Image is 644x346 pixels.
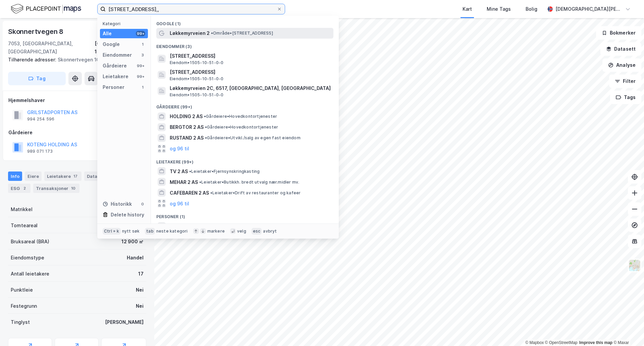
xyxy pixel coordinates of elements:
div: tab [145,228,155,235]
div: Eiendomstype [11,254,44,262]
span: • [199,180,201,185]
button: Datasett [600,42,641,56]
div: 99+ [136,63,145,68]
div: 12 900 ㎡ [121,238,144,246]
span: Leietaker • Fjernsynskringkasting [189,169,260,174]
button: og 96 til [170,145,189,153]
div: nytt søk [122,229,140,234]
span: RUSTAND 2 AS [170,134,204,142]
div: 3 [140,52,145,58]
span: Område • [STREET_ADDRESS] [211,31,273,36]
span: • [210,190,212,195]
button: Bokmerker [596,26,641,40]
span: Løkkemyrveien 2 [170,29,210,37]
span: [STREET_ADDRESS] [170,68,331,76]
div: 10 [70,185,77,192]
div: Antall leietakere [11,270,49,278]
div: 1 [140,42,145,47]
div: Gårdeiere [103,62,127,70]
span: • [189,169,191,174]
span: Eiendom • 1505-10-51-0-0 [170,92,223,98]
div: Kart [463,5,472,13]
div: Personer (1) [151,209,339,221]
div: Ctrl + k [103,228,121,235]
span: Eiendom • 1505-10-51-0-0 [170,60,223,65]
div: ESG [8,184,31,193]
div: Handel [127,254,144,262]
div: Punktleie [11,286,33,294]
iframe: Chat Widget [610,314,644,346]
div: Historikk [103,200,132,208]
div: 99+ [136,74,145,79]
a: Improve this map [579,340,612,345]
span: Tilhørende adresser: [8,57,58,62]
div: Tinglyst [11,318,30,326]
button: og 96 til [170,199,189,207]
span: Løkkemyrveien 2C, 6517, [GEOGRAPHIC_DATA], [GEOGRAPHIC_DATA] [170,84,331,92]
span: HOLDING 2 AS [170,112,203,120]
div: Leietakere (99+) [151,154,339,166]
div: Kategori [103,21,148,26]
div: Bolig [526,5,537,13]
span: • [205,135,207,140]
button: Analyse [602,58,641,72]
div: Transaksjoner [33,184,79,193]
div: Info [8,171,22,181]
span: Eiendom • 1505-10-51-0-0 [170,76,223,82]
div: neste kategori [156,229,188,234]
div: Skonnertvegen 10 [8,56,141,64]
div: Kontrollprogram for chat [610,314,644,346]
div: [GEOGRAPHIC_DATA], 17/855 [95,40,146,56]
div: Eiendommer [103,51,132,59]
div: 7053, [GEOGRAPHIC_DATA], [GEOGRAPHIC_DATA] [8,40,95,56]
div: Tomteareal [11,221,38,230]
div: Leietakere [103,72,128,81]
button: Tag [8,72,66,85]
div: 2 [21,185,28,192]
div: 0 [140,201,145,207]
span: BERGTOR 2 AS [170,123,204,131]
div: 17 [138,270,144,278]
img: Z [628,259,641,272]
span: • [205,125,207,130]
img: logo.f888ab2527a4732fd821a326f86c7f29.svg [11,3,81,15]
div: 99+ [136,31,145,36]
div: Google (1) [151,16,339,28]
div: Eiendommer (3) [151,39,339,51]
span: TV 2 AS [170,167,188,176]
span: Leietaker • Butikkh. bredt utvalg nær.midler mv. [199,180,299,185]
div: Bruksareal (BRA) [11,238,49,246]
div: Nei [136,302,144,310]
div: 994 254 596 [27,116,54,122]
span: Gårdeiere • Hovedkontortjenester [204,114,277,119]
div: Leietakere [44,171,82,181]
span: • [204,114,206,119]
button: Filter [609,75,641,88]
span: [STREET_ADDRESS] [170,52,331,60]
div: Nei [136,286,144,294]
div: [DEMOGRAPHIC_DATA][PERSON_NAME] [555,5,623,13]
span: Gårdeiere • Hovedkontortjenester [205,125,278,130]
a: OpenStreetMap [545,340,578,345]
div: Datasett [84,171,109,181]
span: Gårdeiere • Utvikl./salg av egen fast eiendom [205,135,301,141]
span: MEHAR 2 AS [170,178,198,186]
div: 17 [72,173,79,180]
div: velg [237,229,246,234]
span: • [211,31,213,36]
div: Festegrunn [11,302,37,310]
div: Gårdeiere [8,129,146,137]
button: Tags [610,91,641,104]
div: markere [207,229,225,234]
div: Matrikkel [11,205,33,213]
input: Søk på adresse, matrikkel, gårdeiere, leietakere eller personer [106,4,277,14]
div: Personer [103,83,124,91]
div: 1 [140,85,145,90]
div: Skonnertvegen 8 [8,26,65,37]
div: [PERSON_NAME] [105,318,144,326]
span: METTE*GUTT 2 TV ELIASSEN [170,222,237,230]
div: Delete history [111,211,144,219]
a: Mapbox [525,340,544,345]
div: Eiere [25,171,42,181]
div: 989 071 173 [27,149,53,154]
